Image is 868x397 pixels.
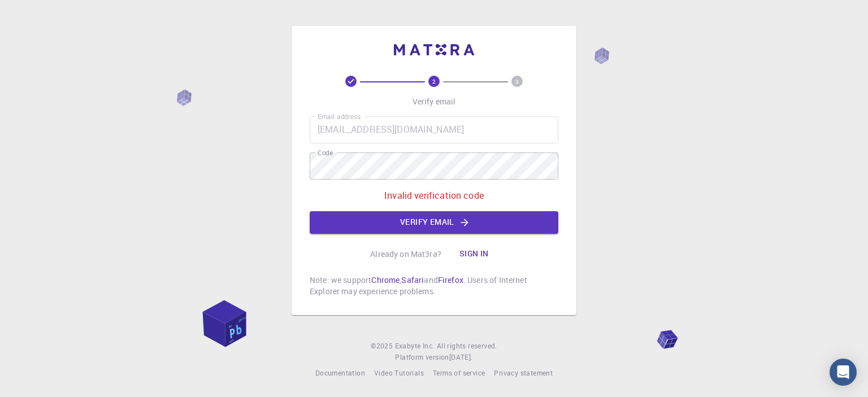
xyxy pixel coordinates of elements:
[310,274,558,297] p: Note: we support , and . Users of Internet Explorer may experience problems.
[374,368,424,379] a: Video Tutorials
[315,368,365,377] span: Documentation
[384,189,484,202] p: Invalid verification code
[371,341,394,352] span: © 2025
[395,341,435,350] span: Exabyte Inc.
[318,112,361,121] label: Email address
[318,148,333,158] label: Code
[371,274,400,285] a: Chrome
[515,77,519,85] text: 3
[310,211,558,234] button: Verify email
[433,368,485,377] span: Terms of service
[494,368,553,377] span: Privacy statement
[370,248,441,260] p: Already on Mat3ra?
[449,352,473,363] a: [DATE].
[432,77,436,85] text: 2
[494,368,553,379] a: Privacy statement
[449,352,473,361] span: [DATE] .
[413,96,456,107] p: Verify email
[395,341,435,352] a: Exabyte Inc.
[450,243,498,265] button: Sign in
[395,352,449,363] span: Platform version
[374,368,424,377] span: Video Tutorials
[437,341,497,352] span: All rights reserved.
[315,368,365,379] a: Documentation
[830,359,857,386] div: Open Intercom Messenger
[438,274,463,285] a: Firefox
[433,368,485,379] a: Terms of service
[401,274,424,285] a: Safari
